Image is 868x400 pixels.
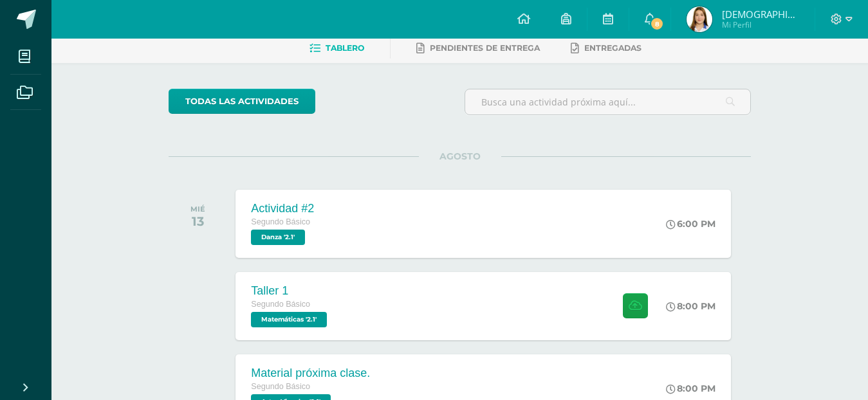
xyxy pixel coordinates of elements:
span: Segundo Básico [251,217,310,226]
div: Material próxima clase. [251,367,370,380]
div: 6:00 PM [666,218,716,230]
span: Pendientes de entrega [430,43,540,53]
a: Entregadas [571,38,642,59]
span: AGOSTO [419,150,501,162]
div: Taller 1 [251,284,330,298]
div: 8:00 PM [666,300,716,312]
div: Actividad #2 [251,202,314,215]
div: MIÉ [190,205,205,214]
img: d36fb42dbd2e15edc1698ed390ec8d30.png [687,6,712,32]
div: 13 [190,214,205,229]
a: todas las Actividades [169,89,315,114]
span: 8 [650,17,664,31]
span: Tablero [326,43,364,53]
span: [DEMOGRAPHIC_DATA][PERSON_NAME] [722,8,799,21]
div: 8:00 PM [666,383,716,394]
span: Danza '2.1' [251,230,305,245]
span: Segundo Básico [251,300,310,309]
span: Matemáticas '2.1' [251,312,327,327]
span: Entregadas [584,43,642,53]
a: Pendientes de entrega [416,38,540,59]
input: Busca una actividad próxima aquí... [465,89,750,114]
span: Segundo Básico [251,382,310,391]
span: Mi Perfil [722,19,799,30]
a: Tablero [309,38,364,59]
